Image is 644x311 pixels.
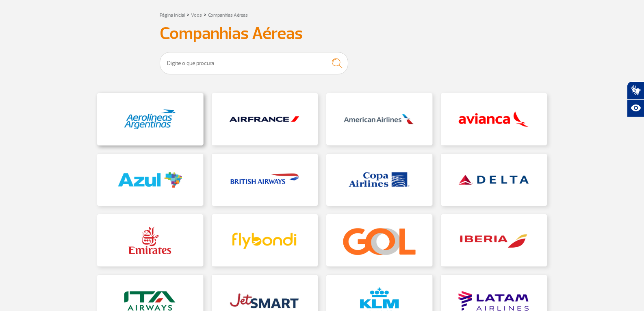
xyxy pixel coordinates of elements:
[160,12,185,18] a: Página Inicial
[627,81,644,117] div: Plugin de acessibilidade da Hand Talk.
[627,99,644,117] button: Abrir recursos assistivos.
[204,10,206,19] a: >
[186,10,189,19] a: >
[191,12,202,18] a: Voos
[160,24,485,44] h3: Companhias Aéreas
[627,81,644,99] button: Abrir tradutor de língua de sinais.
[208,12,248,18] a: Companhias Aéreas
[160,52,348,74] input: Digite o que procura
